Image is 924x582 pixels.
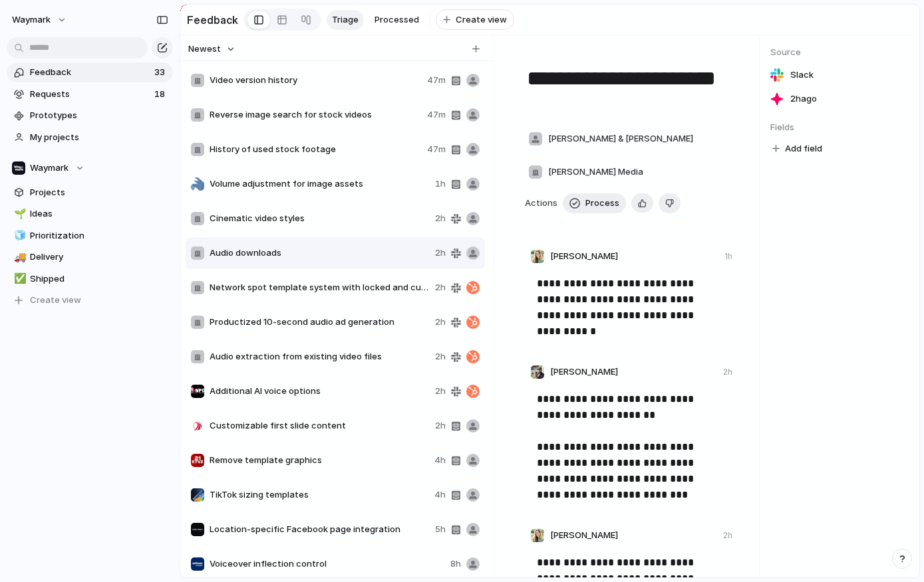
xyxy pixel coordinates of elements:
span: 2h [435,350,446,363]
span: Video version history [210,74,422,87]
button: ✅ [12,272,25,286]
a: ✅Shipped [7,269,173,289]
div: 2h [723,530,732,541]
span: [PERSON_NAME] [550,250,618,263]
button: Delete [659,193,681,213]
a: Triage [327,10,364,30]
span: Remove template graphics [210,454,429,467]
span: Source [770,46,909,59]
a: 🌱Ideas [7,204,173,224]
span: Delivery [30,250,168,264]
button: Process [563,193,626,213]
button: Newest [186,41,237,58]
span: Feedback [30,66,150,79]
h2: Feedback [187,12,238,28]
button: Add field [770,140,824,157]
span: Triage [332,13,359,27]
span: Slack [790,68,814,82]
span: 2h [435,246,446,260]
span: Customizable first slide content [210,419,430,433]
span: 47m [427,143,446,156]
button: Create view [7,290,173,310]
span: 47m [427,74,446,87]
span: Prototypes [30,109,168,122]
button: 🌱 [12,207,25,221]
a: Projects [7,183,173,203]
span: Create view [456,13,507,27]
a: Slack [770,66,909,84]
span: Audio extraction from existing video files [210,350,430,363]
span: Processed [375,13,419,27]
div: 🧊 [14,228,23,243]
span: TikTok sizing templates [210,488,429,502]
span: 4h [434,454,446,467]
span: 8h [450,557,461,571]
span: [PERSON_NAME] [550,529,618,542]
button: [PERSON_NAME] & [PERSON_NAME] [525,128,696,149]
span: Newest [188,43,221,56]
span: 2h [435,419,446,433]
span: Waymark [12,13,51,27]
a: Processed [369,10,424,30]
span: Audio downloads [210,246,430,260]
span: Requests [30,88,150,101]
a: 🧊Prioritization [7,226,173,246]
span: 2h [435,281,446,294]
span: Process [585,197,619,210]
span: Productized 10-second audio ad generation [210,316,430,329]
button: 🧊 [12,229,25,242]
div: 🚚 [14,250,23,265]
span: Ideas [30,207,168,221]
span: 2h [435,212,446,225]
span: [PERSON_NAME] & [PERSON_NAME] [548,132,693,145]
span: Fields [770,121,909,134]
div: ✅ [14,271,23,286]
span: My projects [30,131,168,144]
span: 2h ago [790,92,817,106]
span: 33 [154,66,168,79]
span: Add field [785,142,822,155]
div: 2h [723,366,732,378]
span: Actions [525,197,557,210]
button: [PERSON_NAME] Media [525,161,647,183]
a: My projects [7,128,173,147]
span: 5h [435,523,446,536]
span: 1h [435,177,446,191]
div: 1h [724,250,732,262]
a: 🚚Delivery [7,247,173,267]
div: 🌱 [14,207,23,222]
span: Reverse image search for stock videos [210,108,422,122]
span: Waymark [30,161,69,175]
button: 🚚 [12,250,25,264]
span: Cinematic video styles [210,212,430,225]
a: Prototypes [7,106,173,126]
span: Location-specific Facebook page integration [210,523,430,536]
span: Projects [30,186,168,199]
span: Voiceover inflection control [210,557,445,571]
span: Shipped [30,272,168,286]
button: Create view [436,9,514,31]
span: 2h [435,316,446,329]
span: Volume adjustment for image assets [210,177,430,191]
span: [PERSON_NAME] Media [548,165,643,179]
a: Requests18 [7,84,173,104]
span: Network spot template system with locked and customizable segments [210,281,430,294]
span: History of used stock footage [210,143,422,156]
button: Waymark [7,158,173,178]
span: Create view [30,294,81,307]
span: 47m [427,108,446,122]
span: 2h [435,385,446,398]
a: Feedback33 [7,62,173,82]
span: Additional AI voice options [210,385,430,398]
span: [PERSON_NAME] [550,365,618,379]
span: 18 [154,88,168,101]
span: 4h [434,488,446,502]
span: Prioritization [30,229,168,242]
button: Waymark [6,9,74,31]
